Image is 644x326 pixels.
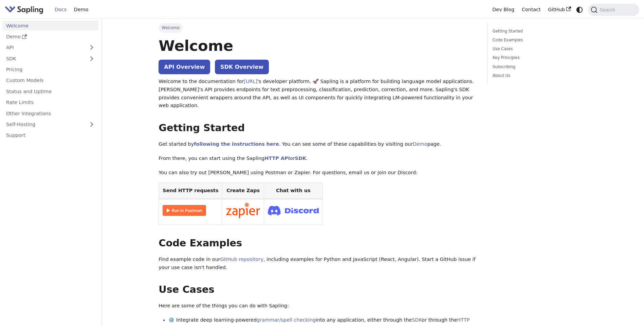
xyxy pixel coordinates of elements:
[51,4,70,15] a: Docs
[493,55,585,61] a: Key Principles
[489,4,518,15] a: Dev Blog
[159,37,478,55] h1: Welcome
[159,23,183,33] span: Welcome
[493,46,585,52] a: Use Cases
[2,32,98,42] a: Demo
[85,43,98,53] button: Expand sidebar category 'API'
[575,5,585,15] button: Switch between dark and light mode (currently system mode)
[222,183,264,199] th: Create Zaps
[588,4,639,16] button: Search (Command+K)
[163,205,206,216] img: Run in Postman
[5,5,46,15] a: Sapling.aiSapling.ai
[159,60,210,74] a: API Overview
[493,28,585,35] a: Getting Started
[5,5,43,15] img: Sapling.ai
[295,156,306,161] a: SDK
[2,130,98,140] a: Support
[159,23,478,33] nav: Breadcrumbs
[159,122,478,134] h2: Getting Started
[2,108,98,118] a: Other Integrations
[159,78,478,110] p: Welcome to the documentation for 's developer platform. 🚀 Sapling is a platform for building lang...
[159,140,478,148] p: Get started by . You can see some of these capabilities by visiting our page.
[159,169,478,177] p: You can also try out [PERSON_NAME] using Postman or Zapier. For questions, email us or join our D...
[2,21,98,30] a: Welcome
[159,237,478,249] h2: Code Examples
[2,43,85,53] a: API
[268,204,319,218] img: Join Discord
[264,156,290,161] a: HTTP API
[194,141,279,147] a: following the instructions here
[597,7,619,13] span: Search
[2,98,98,107] a: Rate Limits
[493,37,585,43] a: Code Examples
[264,183,323,199] th: Chat with us
[244,79,257,84] a: [URL]
[159,284,478,296] h2: Use Cases
[159,256,478,272] p: Find example code in our , including examples for Python and JavaScript (React, Angular). Start a...
[2,65,98,75] a: Pricing
[159,183,222,199] th: Send HTTP requests
[85,54,98,63] button: Expand sidebar category 'SDK'
[159,302,478,310] p: Here are some of the things you can do with Sapling:
[257,317,316,323] a: grammar/spell checking
[2,76,98,85] a: Custom Models
[2,120,98,129] a: Self-Hosting
[412,317,422,323] a: SDK
[413,141,427,147] a: Demo
[215,60,269,74] a: SDK Overview
[159,155,478,163] p: From there, you can start using the Sapling or .
[544,4,574,15] a: GitHub
[493,73,585,79] a: About Us
[70,4,92,15] a: Demo
[493,64,585,70] a: Subscribing
[226,203,260,218] img: Connect in Zapier
[518,4,545,15] a: Contact
[2,86,98,96] a: Status and Uptime
[2,54,85,63] a: SDK
[220,257,263,262] a: GitHub repository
